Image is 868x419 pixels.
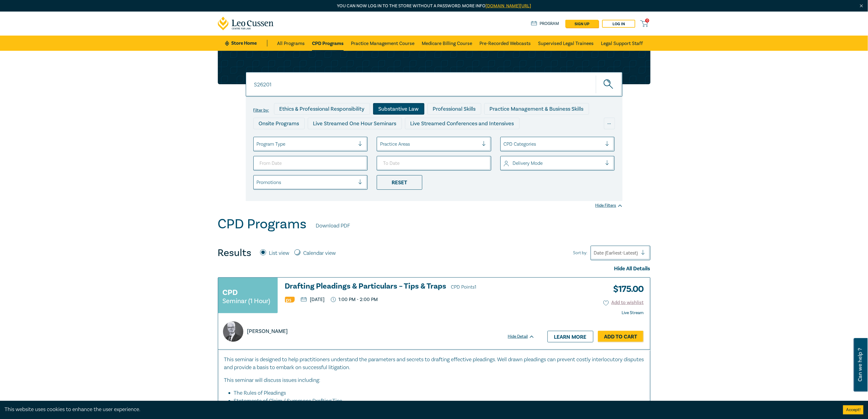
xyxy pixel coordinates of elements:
h3: CPD [223,287,238,298]
h3: Drafting Pleadings & Particulars – Tips & Traps [285,282,535,291]
li: The Rules of Pleadings [234,389,638,397]
div: Pre-Recorded Webcasts [353,132,423,144]
a: All Programs [277,36,305,51]
div: This website uses cookies to enhance the user experience. [5,406,834,414]
div: Live Streamed Conferences and Intensives [405,118,520,129]
span: Sort by: [573,250,588,256]
button: Accept cookies [843,405,863,414]
h4: Results [218,247,252,259]
a: Medicare Billing Course [422,36,472,51]
a: Drafting Pleadings & Particulars – Tips & Traps CPD Points1 [285,282,535,291]
div: Live Streamed Practical Workshops [253,132,350,144]
a: Practice Management Course [351,36,414,51]
span: 0 [645,19,649,23]
span: CPD Points 1 [451,284,477,290]
input: select [380,141,381,147]
div: Hide All Details [218,265,650,273]
input: From Date [253,156,368,171]
input: To Date [377,156,491,171]
label: List view [269,249,290,257]
a: Supervised Legal Trainees [538,36,594,51]
div: Practice Management & Business Skills [484,103,589,115]
div: Hide Filters [595,203,623,209]
div: Ethics & Professional Responsibility [274,103,370,115]
a: Log in [602,20,635,28]
a: Pre-Recorded Webcasts [479,36,531,51]
p: You can now log in to the store without a password. More info [218,3,650,9]
div: ... [604,118,615,129]
div: National Programs [495,132,551,144]
input: Sort by [594,250,595,256]
h1: CPD Programs [218,216,307,232]
div: Substantive Law [373,103,424,115]
a: CPD Programs [312,36,344,51]
img: Professional Skills [285,297,295,303]
a: Add to Cart [598,331,644,342]
div: Onsite Programs [253,118,305,129]
div: Reset [377,175,422,190]
img: Close [859,3,864,9]
input: select [257,179,258,186]
span: Can we help ? [857,342,863,388]
a: Learn more [547,331,593,342]
a: Legal Support Staff [601,36,643,51]
input: select [257,141,258,147]
p: This seminar is designed to help practitioners understand the parameters and secrets to drafting ... [224,356,644,372]
div: Hide Detail [508,334,541,340]
a: sign up [565,20,599,28]
a: Download PDF [316,222,350,230]
a: [DOMAIN_NAME][URL] [485,3,531,9]
a: Program [531,20,559,27]
label: Filter by: [253,108,269,113]
li: Statements of Claim / Summons Drafting Tips [234,397,638,405]
div: Live Streamed One Hour Seminars [308,118,402,129]
p: 1:00 PM - 2:00 PM [331,297,378,303]
img: https://s3.ap-southeast-2.amazonaws.com/leo-cussen-store-production-content/Contacts/Warren%20Smi... [223,321,243,342]
small: Seminar (1 Hour) [223,298,270,304]
input: select [504,160,505,167]
div: Professional Skills [427,103,481,115]
input: select [504,141,505,147]
h3: $ 175.00 [609,282,644,296]
strong: Live Stream [622,310,644,316]
input: Search for a program title, program description or presenter name [246,72,623,97]
p: This seminar will discuss issues including: [224,376,644,384]
a: Store Home [225,40,267,47]
p: [DATE] [301,297,325,302]
button: Add to wishlist [603,299,644,306]
div: 10 CPD Point Packages [426,132,492,144]
p: [PERSON_NAME] [247,327,288,335]
label: Calendar view [304,249,336,257]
